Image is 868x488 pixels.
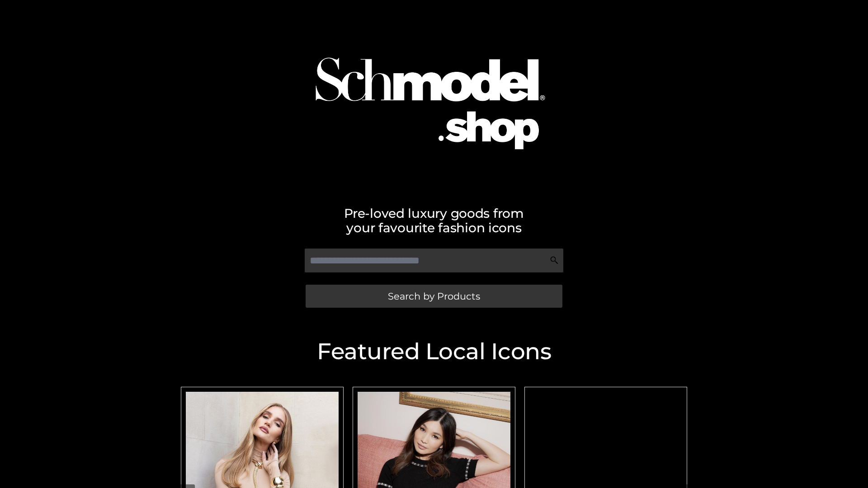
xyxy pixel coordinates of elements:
[388,291,480,301] span: Search by Products
[176,206,692,235] h2: Pre-loved luxury goods from your favourite fashion icons
[550,256,559,265] img: Search Icon
[176,340,692,363] h2: Featured Local Icons​
[306,285,562,308] a: Search by Products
